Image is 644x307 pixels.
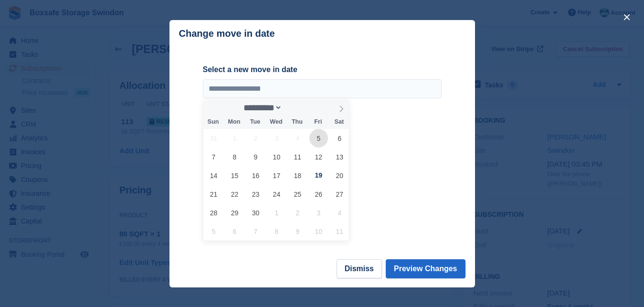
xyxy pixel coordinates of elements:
span: September 7, 2025 [204,148,223,166]
button: Preview Changes [386,259,465,278]
span: Tue [244,119,265,125]
span: October 2, 2025 [288,203,307,222]
span: September 16, 2025 [246,166,265,185]
span: October 9, 2025 [288,222,307,241]
span: September 19, 2025 [309,166,328,185]
span: October 3, 2025 [309,203,328,222]
span: September 26, 2025 [309,185,328,203]
span: Fri [307,119,328,125]
span: September 27, 2025 [330,185,349,203]
span: September 6, 2025 [330,129,349,148]
select: Month [240,103,282,113]
span: September 15, 2025 [225,166,244,185]
span: Thu [286,119,307,125]
span: October 10, 2025 [309,222,328,241]
span: September 1, 2025 [225,129,244,148]
span: September 11, 2025 [288,148,307,166]
span: Sat [328,119,349,125]
span: September 28, 2025 [204,203,223,222]
span: September 30, 2025 [246,203,265,222]
button: Dismiss [337,259,382,278]
span: October 6, 2025 [225,222,244,241]
span: September 17, 2025 [267,166,286,185]
span: September 14, 2025 [204,166,223,185]
span: September 29, 2025 [225,203,244,222]
span: August 31, 2025 [204,129,223,148]
span: October 1, 2025 [267,203,286,222]
span: October 8, 2025 [267,222,286,241]
span: September 25, 2025 [288,185,307,203]
span: September 4, 2025 [288,129,307,148]
span: September 10, 2025 [267,148,286,166]
span: October 11, 2025 [330,222,349,241]
span: September 2, 2025 [246,129,265,148]
span: Sun [203,119,224,125]
span: September 13, 2025 [330,148,349,166]
span: September 24, 2025 [267,185,286,203]
p: Change move in date [179,28,275,39]
span: September 18, 2025 [288,166,307,185]
span: September 21, 2025 [204,185,223,203]
input: Year [282,103,312,113]
span: October 5, 2025 [204,222,223,241]
span: Mon [223,119,244,125]
span: September 22, 2025 [225,185,244,203]
span: October 7, 2025 [246,222,265,241]
span: September 8, 2025 [225,148,244,166]
span: September 3, 2025 [267,129,286,148]
span: September 20, 2025 [330,166,349,185]
label: Select a new move in date [203,64,442,75]
span: October 4, 2025 [330,203,349,222]
span: September 23, 2025 [246,185,265,203]
span: September 9, 2025 [246,148,265,166]
span: September 12, 2025 [309,148,328,166]
button: close [619,10,634,25]
span: Wed [265,119,286,125]
span: September 5, 2025 [309,129,328,148]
